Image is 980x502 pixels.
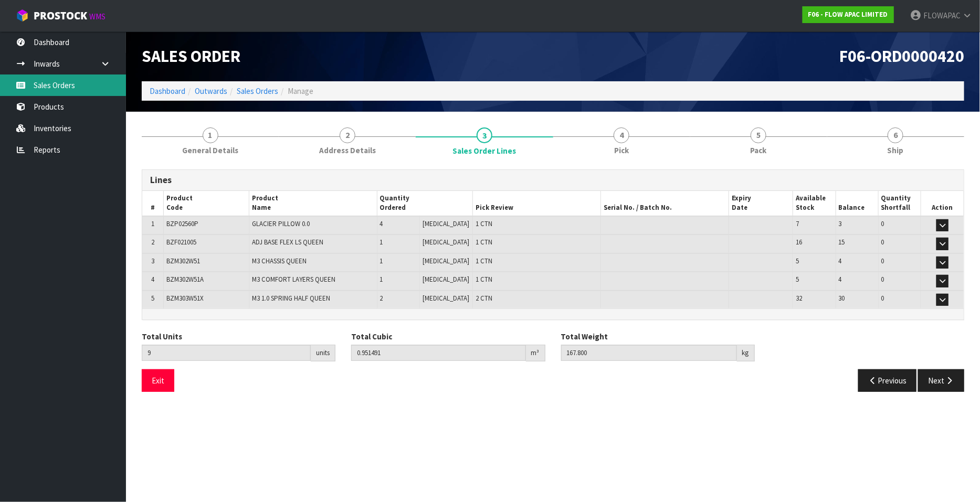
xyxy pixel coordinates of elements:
span: Ship [888,145,904,156]
img: cube-alt.png [16,9,29,22]
button: Next [918,369,964,392]
span: ProStock [34,9,87,23]
span: 0 [881,238,884,247]
th: Pick Review [473,191,601,216]
th: Expiry Date [729,191,793,216]
span: General Details [182,145,238,156]
span: Manage [288,86,313,96]
span: 7 [796,219,799,228]
span: 2 [151,238,154,247]
span: 5 [796,257,799,265]
span: 0 [881,294,884,303]
th: Quantity Ordered [377,191,473,216]
span: 6 [888,127,903,143]
span: 1 [380,257,383,265]
span: 4 [614,127,629,143]
span: 1 CTN [476,257,492,265]
h3: Lines [150,175,956,185]
span: M3 1.0 SPRING HALF QUEEN [252,294,330,303]
th: Quantity Shortfall [878,191,921,216]
label: Total Units [142,331,182,342]
span: [MEDICAL_DATA] [423,275,469,284]
div: units [311,345,335,361]
span: 3 [477,127,492,143]
span: 1 CTN [476,238,492,247]
input: Total Weight [561,345,737,361]
span: 5 [751,127,766,143]
span: [MEDICAL_DATA] [423,219,469,228]
div: kg [737,345,755,361]
span: 4 [151,275,154,284]
span: M3 COMFORT LAYERS QUEEN [252,275,335,284]
span: Address Details [319,145,376,156]
span: GLACIER PILLOW 0.0 [252,219,310,228]
span: 1 CTN [476,275,492,284]
span: 2 CTN [476,294,492,303]
input: Total Cubic [351,345,525,361]
a: Sales Orders [237,86,278,96]
span: 0 [881,257,884,265]
span: BZM303W51X [166,294,204,303]
span: 4 [839,257,842,265]
span: ADJ BASE FLEX LS QUEEN [252,238,323,247]
span: BZF021005 [166,238,196,247]
span: 1 [380,275,383,284]
span: 0 [881,275,884,284]
span: [MEDICAL_DATA] [423,294,469,303]
th: Product Code [164,191,249,216]
span: 2 [340,127,355,143]
button: Previous [858,369,917,392]
span: Pick [614,145,629,156]
span: M3 CHASSIS QUEEN [252,257,307,265]
span: 4 [839,275,842,284]
span: 1 [203,127,218,143]
span: 2 [380,294,383,303]
span: BZM302W51 [166,257,200,265]
th: Action [921,191,964,216]
span: 1 CTN [476,219,492,228]
span: 3 [151,257,154,265]
th: Product Name [249,191,377,216]
th: # [142,191,164,216]
button: Exit [142,369,174,392]
span: BZM302W51A [166,275,204,284]
span: 16 [796,238,802,247]
label: Total Cubic [351,331,392,342]
span: Pack [751,145,767,156]
span: [MEDICAL_DATA] [423,257,469,265]
span: 5 [796,275,799,284]
span: F06-ORD0000420 [839,46,964,67]
span: 32 [796,294,802,303]
a: Outwards [195,86,227,96]
th: Balance [836,191,878,216]
input: Total Units [142,345,311,361]
span: 1 [380,238,383,247]
strong: F06 - FLOW APAC LIMITED [808,10,888,19]
span: 5 [151,294,154,303]
span: 4 [380,219,383,228]
span: 30 [839,294,845,303]
span: 15 [839,238,845,247]
span: 0 [881,219,884,228]
span: Sales Order Lines [452,145,516,156]
span: [MEDICAL_DATA] [423,238,469,247]
label: Total Weight [561,331,608,342]
span: FLOWAPAC [923,10,961,20]
span: 3 [839,219,842,228]
span: Sales Order Lines [142,162,964,400]
div: m³ [526,345,545,361]
small: WMS [89,12,106,22]
span: Sales Order [142,46,240,67]
th: Serial No. / Batch No. [601,191,729,216]
a: Dashboard [150,86,185,96]
th: Available Stock [793,191,836,216]
span: BZP02560P [166,219,198,228]
span: 1 [151,219,154,228]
